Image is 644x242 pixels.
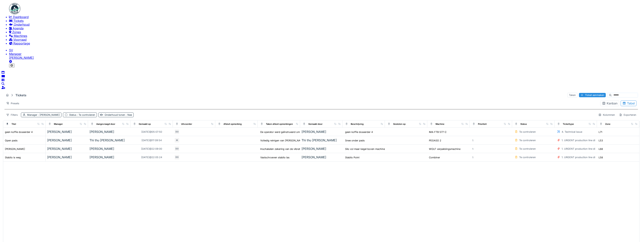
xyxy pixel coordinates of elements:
[9,19,642,23] a: Tickets
[436,123,444,125] div: Machine
[9,15,642,19] a: Dashboard
[429,156,440,159] div: Combiner
[345,131,373,133] div: geen koffie doseerder 4
[9,38,642,41] a: Voorraad
[393,123,406,125] div: Gesloten op
[181,123,192,125] div: Uitvoerder
[9,26,642,30] a: Agenda
[5,101,21,106] div: Presets
[5,139,18,142] div: Open pads
[472,156,473,159] div: 1
[141,130,162,133] div: [DATE] @ 05:07:50
[13,26,24,30] span: Agenda
[224,123,242,125] div: Afsluit opmerking
[429,148,460,150] div: WOLF verpakkingsmachine
[90,130,129,134] div: [PERSON_NAME]
[429,139,441,142] div: PEGASO 2
[519,156,536,159] div: Te controleren
[617,113,638,117] div: Exporteren
[174,146,180,151] div: DO
[579,93,606,97] div: Ticket aanmaken
[599,156,603,159] div: L58
[141,147,162,150] div: [DATE] @ 22:09:00
[13,38,27,41] span: Voorraad
[266,123,293,125] div: Taken afsluit opmerkingen
[54,123,63,125] div: Manager
[429,131,446,133] div: IMA FTB 577-C
[308,123,322,125] div: Gemaakt door
[90,155,129,159] div: [PERSON_NAME]
[14,34,27,38] span: Machines
[345,156,359,159] div: Stabilo Point
[13,15,29,19] span: Dashboard
[519,147,536,150] div: Te controleren
[141,156,162,159] div: [DATE] @ 22:05:24
[174,129,180,134] div: DO
[14,93,28,97] strong: Tickets
[562,130,582,133] div: 4. Technical issue
[139,123,151,125] div: Gemaakt op
[9,52,642,60] li: [PERSON_NAME]
[9,23,642,26] a: Onderhoud
[260,156,289,159] div: Vastschroeven stabilo las
[125,113,132,116] span: : Nee
[519,130,536,133] div: Te controleren
[9,48,642,60] a: SV Manager[PERSON_NAME]
[5,131,33,133] div: geen koffie doseerder 4
[302,155,341,159] div: [PERSON_NAME]
[9,48,642,52] li: SV
[302,147,341,151] div: [PERSON_NAME]
[14,23,30,26] span: Onderhoud
[599,131,602,133] div: L71
[562,156,605,159] div: 1. URGENT production line disruption
[9,41,642,45] a: Rapportage
[105,113,132,116] div: Onderhoud tonen
[563,123,574,125] div: Tickettype
[599,139,603,142] div: L53
[260,148,317,150] div: Inschakelen zekering van de vibrator die zich o...
[302,130,341,134] div: [PERSON_NAME]
[562,147,605,150] div: 1. URGENT production line disruption
[9,3,20,14] img: Badge_color-CXgf-gQk.svg
[597,113,617,117] div: Kolommen
[605,123,610,125] div: Zone
[47,138,87,142] div: [PERSON_NAME]
[5,113,19,117] div: Filters
[567,93,577,97] div: Taken
[90,138,129,142] div: Thi thu [PERSON_NAME]
[472,139,473,142] div: 1
[142,139,162,142] div: [DATE] @ 17:09:54
[47,155,87,159] div: [PERSON_NAME]
[9,30,642,34] a: Zones
[302,138,341,142] div: Thi thu [PERSON_NAME]
[47,147,87,151] div: [PERSON_NAME]
[260,131,320,133] div: De operator werd geïnstrueerd om de tunnel gron...
[472,148,473,150] div: 1
[622,101,635,105] div: Tabel
[69,113,95,116] div: Status
[174,155,180,160] div: DO
[562,139,605,142] div: 1. URGENT production line disruption
[9,34,642,38] a: Machines
[90,147,129,151] div: [PERSON_NAME]
[345,148,390,150] div: Silo vol maar kegel boven machine leeg
[599,148,603,150] div: L68
[9,52,642,56] div: Manager
[174,138,180,143] div: IK
[345,139,365,142] div: Snee onder pads
[27,113,60,116] div: Manager
[11,123,16,125] div: Titel
[602,101,617,105] div: Kanban
[96,123,115,125] div: Aangevraagd door
[13,41,30,45] span: Rapportage
[519,139,536,142] div: Te controleren
[47,130,87,134] div: [PERSON_NAME]
[478,123,487,125] div: Prioriteit
[76,113,95,116] span: : Te controleren
[260,139,329,142] div: Volledig reinigen van [PERSON_NAME] (rond en de gaatje...
[5,148,25,150] div: [PERSON_NAME]
[37,113,60,116] span: : [PERSON_NAME]
[520,123,527,125] div: Status
[12,30,21,34] span: Zones
[351,123,364,125] div: Beschrijving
